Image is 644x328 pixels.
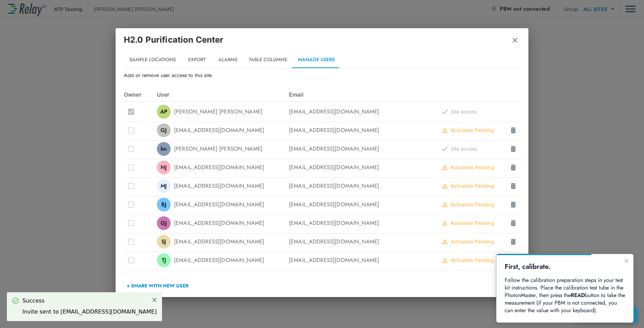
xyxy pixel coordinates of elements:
div: [EMAIL_ADDRESS][DOMAIN_NAME] [289,256,421,264]
div: [EMAIL_ADDRESS][DOMAIN_NAME] [157,179,289,193]
div: Email [289,90,421,99]
div: AP [157,105,171,119]
img: check Icon [442,258,448,263]
div: [EMAIL_ADDRESS][DOMAIN_NAME] [289,163,421,172]
div: [EMAIL_ADDRESS][DOMAIN_NAME] [157,253,289,267]
div: Activation Pending [442,163,494,172]
img: check Icon [442,146,448,151]
img: check Icon [442,239,448,244]
div: [PERSON_NAME] [PERSON_NAME] [157,142,289,156]
div: User [157,90,289,99]
img: check Icon [442,165,448,170]
img: Drawer Icon [510,183,517,189]
p: Add or remove user access to this site. [124,71,520,79]
div: bn [157,142,171,156]
img: check Icon [442,184,448,188]
div: Activation Pending [442,200,494,209]
div: Activation Pending [442,256,494,264]
div: NJ [157,161,171,174]
div: Site access [442,108,477,116]
img: Close Icon [151,297,158,303]
img: check Icon [442,128,448,133]
div: GJ [157,216,171,230]
img: Drawer Icon [510,127,517,134]
div: [EMAIL_ADDRESS][DOMAIN_NAME] [289,108,421,116]
button: Table Columns [243,52,292,68]
img: Drawer Icon [510,145,517,152]
img: check Icon [442,202,448,207]
div: Owner [124,90,157,99]
img: Drawer Icon [510,164,517,171]
div: [EMAIL_ADDRESS][DOMAIN_NAME] [157,198,289,211]
div: [EMAIL_ADDRESS][DOMAIN_NAME] [289,200,421,209]
div: MJ [157,179,171,193]
p: H2.0 Purification Center [124,34,224,46]
div: [EMAIL_ADDRESS][DOMAIN_NAME] [289,126,421,134]
img: check Icon [442,109,448,114]
div: Activation Pending [442,182,494,190]
div: [PERSON_NAME] [PERSON_NAME] [157,105,289,119]
div: [EMAIL_ADDRESS][DOMAIN_NAME] [289,182,421,190]
img: check Icon [442,221,448,226]
div: [EMAIL_ADDRESS][DOMAIN_NAME] [157,216,289,230]
div: [EMAIL_ADDRESS][DOMAIN_NAME] [289,145,421,153]
div: [EMAIL_ADDRESS][DOMAIN_NAME] [157,235,289,249]
div: Success [22,297,157,305]
img: Remove [512,37,518,44]
button: Sample Locations [124,52,181,68]
iframe: tooltip [496,254,633,322]
div: Activation Pending [442,219,494,227]
div: GJ [157,123,171,137]
div: [EMAIL_ADDRESS][DOMAIN_NAME] [289,238,421,246]
div: TJ [157,253,171,267]
img: Drawer Icon [510,220,517,227]
div: Invite sent to [EMAIL_ADDRESS][DOMAIN_NAME] [22,308,157,316]
button: + Share with New User [124,277,191,294]
div: Activation Pending [442,238,494,246]
div: Site access [442,145,477,153]
button: Alarms [212,52,243,68]
div: BJ [157,198,171,211]
img: Success [12,297,19,304]
button: Manage Users [292,52,340,68]
button: Export [181,52,212,68]
img: Drawer Icon [510,201,517,208]
div: [EMAIL_ADDRESS][DOMAIN_NAME] [157,161,289,174]
div: [EMAIL_ADDRESS][DOMAIN_NAME] [157,123,289,137]
div: Activation Pending [442,126,494,134]
div: SJ [157,235,171,249]
img: Drawer Icon [510,238,517,245]
div: [EMAIL_ADDRESS][DOMAIN_NAME] [289,219,421,227]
